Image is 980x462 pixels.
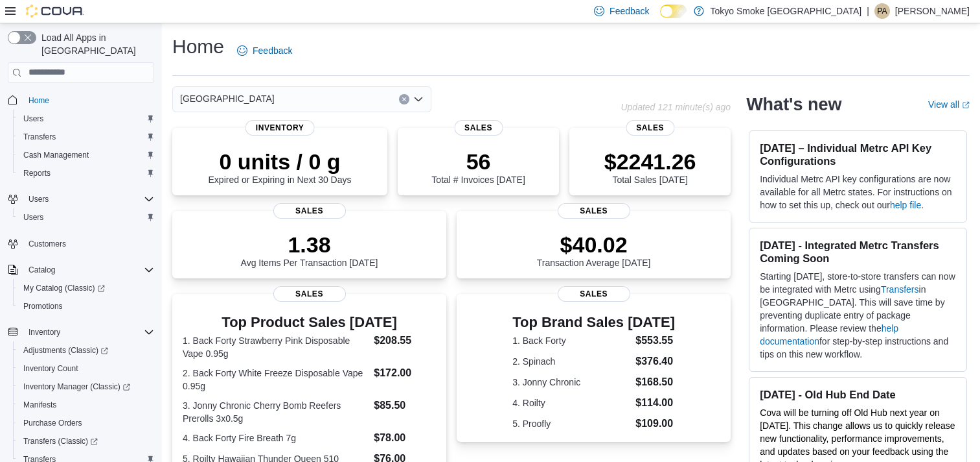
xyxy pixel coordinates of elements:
[13,208,159,226] button: Users
[604,149,696,175] p: $2241.26
[760,239,956,265] h3: [DATE] - Integrated Metrc Transfers Coming Soon
[13,414,159,432] button: Purchase Orders
[635,374,675,390] dd: $168.50
[13,279,159,297] a: My Catalog (Classic)
[180,91,275,106] span: [GEOGRAPHIC_DATA]
[18,397,62,413] a: Manifests
[18,298,154,314] span: Promotions
[635,416,675,432] dd: $109.00
[172,34,224,60] h1: Home
[241,232,378,258] p: 1.38
[3,323,159,341] button: Inventory
[183,367,369,393] dt: 2. Back Forty White Freeze Disposable Vape 0.95g
[558,203,630,219] span: Sales
[183,432,369,444] dt: 4. Back Forty Fire Breath 7g
[18,111,49,127] a: Users
[635,333,675,348] dd: $553.55
[18,210,154,225] span: Users
[183,334,369,360] dt: 1. Back Forty Strawberry Pink Disposable Vape 0.95g
[760,270,956,361] p: Starting [DATE], store-to-store transfers can now be integrated with Metrc using in [GEOGRAPHIC_D...
[23,345,108,356] span: Adjustments (Classic)
[635,354,675,369] dd: $376.40
[18,397,154,413] span: Manifests
[537,232,651,258] p: $40.02
[874,3,890,19] div: Phoebe Andreason
[3,234,159,253] button: Customers
[273,203,346,219] span: Sales
[760,323,898,346] a: help documentation
[23,132,56,142] span: Transfers
[928,99,970,110] a: View allExternal link
[18,433,154,449] span: Transfers (Classic)
[36,31,154,57] span: Load All Apps in [GEOGRAPHIC_DATA]
[3,190,159,208] button: Users
[512,396,630,409] dt: 4. Roilty
[23,212,43,223] span: Users
[18,129,154,145] span: Transfers
[635,395,675,411] dd: $114.00
[23,418,82,428] span: Purchase Orders
[23,262,154,278] span: Catalog
[626,120,674,136] span: Sales
[18,147,154,163] span: Cash Management
[23,150,89,160] span: Cash Management
[18,415,154,431] span: Purchase Orders
[760,141,956,167] h3: [DATE] – Individual Metrc API Key Configurations
[760,173,956,212] p: Individual Metrc API key configurations are now available for all Metrc states. For instructions ...
[3,261,159,279] button: Catalog
[431,149,525,175] p: 56
[23,236,71,252] a: Customers
[232,38,297,64] a: Feedback
[558,286,630,302] span: Sales
[374,365,436,381] dd: $172.00
[13,378,159,396] a: Inventory Manager (Classic)
[23,168,51,178] span: Reports
[374,333,436,348] dd: $208.55
[746,94,841,115] h2: What's new
[431,149,525,185] div: Total # Invoices [DATE]
[18,379,135,395] a: Inventory Manager (Classic)
[28,327,60,337] span: Inventory
[23,301,63,311] span: Promotions
[23,324,154,340] span: Inventory
[3,91,159,110] button: Home
[18,343,113,358] a: Adjustments (Classic)
[23,363,78,374] span: Inventory Count
[18,210,49,225] a: Users
[26,5,84,18] img: Cova
[537,232,651,268] div: Transaction Average [DATE]
[18,111,154,127] span: Users
[13,297,159,315] button: Promotions
[23,324,65,340] button: Inventory
[660,18,661,19] span: Dark Mode
[23,262,60,278] button: Catalog
[18,379,154,395] span: Inventory Manager (Classic)
[28,239,66,249] span: Customers
[512,355,630,368] dt: 2. Spinach
[23,92,154,108] span: Home
[18,415,87,431] a: Purchase Orders
[399,94,409,104] button: Clear input
[13,396,159,414] button: Manifests
[895,3,970,19] p: [PERSON_NAME]
[23,114,43,124] span: Users
[512,334,630,347] dt: 1. Back Forty
[13,359,159,378] button: Inventory Count
[18,280,154,296] span: My Catalog (Classic)
[881,284,919,295] a: Transfers
[183,399,369,425] dt: 3. Jonny Chronic Cherry Bomb Reefers Prerolls 3x0.5g
[890,200,921,210] a: help file
[962,101,970,109] svg: External link
[604,149,696,185] div: Total Sales [DATE]
[18,361,84,376] a: Inventory Count
[23,283,105,293] span: My Catalog (Classic)
[183,315,436,330] h3: Top Product Sales [DATE]
[18,343,154,358] span: Adjustments (Classic)
[610,5,649,18] span: Feedback
[18,361,154,376] span: Inventory Count
[454,120,503,136] span: Sales
[13,110,159,128] button: Users
[23,382,130,392] span: Inventory Manager (Classic)
[253,44,292,57] span: Feedback
[209,149,352,175] p: 0 units / 0 g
